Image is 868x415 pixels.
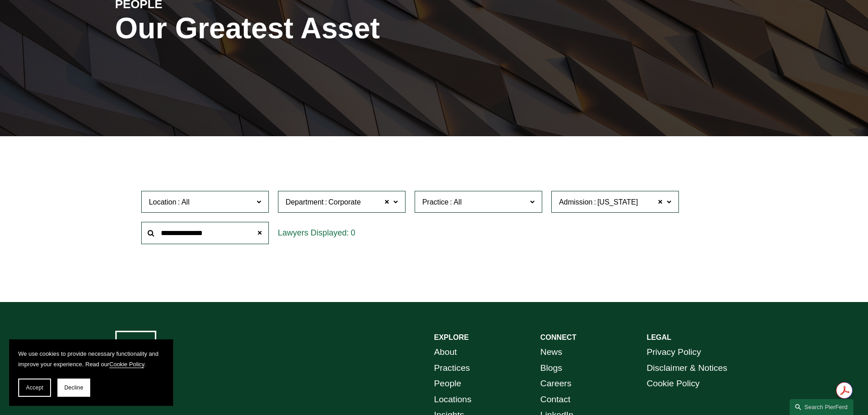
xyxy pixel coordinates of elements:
a: Practices [434,360,470,376]
span: Department [286,198,324,206]
span: Admission [559,198,593,206]
span: Location [149,198,177,206]
a: People [434,376,462,392]
a: Locations [434,392,472,408]
a: Disclaimer & Notices [647,360,727,376]
a: Blogs [540,360,562,376]
a: News [540,344,562,360]
a: Careers [540,376,571,392]
span: Accept [26,384,43,391]
button: Accept [18,379,51,397]
a: About [434,344,457,360]
strong: LEGAL [647,333,671,341]
h1: Our Greatest Asset [115,12,540,45]
span: [US_STATE] [597,196,638,208]
a: Privacy Policy [647,344,701,360]
a: Cookie Policy [647,376,699,392]
a: Contact [540,392,570,408]
strong: EXPLORE [434,333,469,341]
span: 0 [351,228,355,237]
a: Search this site [790,399,853,415]
strong: CONNECT [540,333,576,341]
button: Decline [57,379,90,397]
span: Practice [422,198,449,206]
a: Cookie Policy [109,361,144,368]
span: Decline [64,384,83,391]
span: Corporate [329,196,361,208]
section: Cookie banner [9,339,173,406]
p: We use cookies to provide necessary functionality and improve your experience. Read our . [18,348,164,369]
